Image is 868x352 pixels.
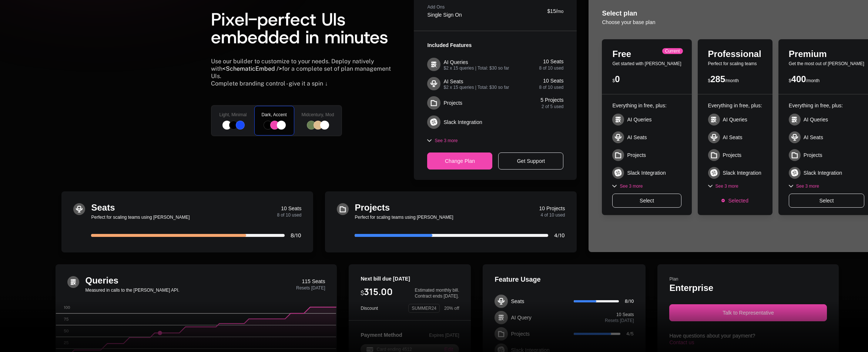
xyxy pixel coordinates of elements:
[612,78,615,83] span: $
[725,78,739,83] span: /month
[539,58,563,65] div: 10 Seats
[804,151,822,159] div: Projects
[612,194,681,208] div: Select
[723,169,761,177] div: Slack Integration
[361,276,459,281] div: Next bill due [DATE]
[291,233,301,238] div: 8 / 10
[612,61,681,66] div: Get started with [PERSON_NAME]
[612,50,681,58] div: Free
[443,58,468,66] div: AI Queries
[355,215,539,219] div: Perfect for scaling teams using [PERSON_NAME]
[728,197,748,204] span: Selected
[723,116,747,123] div: AI Queries
[554,233,565,238] div: 4 / 10
[804,134,823,141] div: AI Seats
[277,205,301,212] div: 10 Seats
[427,41,563,49] div: Included Features
[557,9,564,14] span: mo
[723,151,742,159] div: Projects
[91,215,277,219] div: Perfect for scaling teams using [PERSON_NAME]
[620,183,643,189] span: See 3 more
[627,116,651,123] div: AI Queries
[708,61,761,66] div: Perfect for scaling teams
[789,78,791,83] span: $
[495,276,634,283] div: Feature Usage
[91,203,277,212] div: Seats
[547,7,564,15] div: $15/
[498,152,563,170] div: Get Support
[211,7,388,49] span: Pixel-perfect UIs embedded in minutes
[277,212,301,218] div: 8 of 10 used
[540,96,563,104] div: 5 Projects
[427,152,492,170] div: Change Plan
[427,5,462,9] div: Add Ons
[708,102,762,109] div: Everything in free, plus:
[435,138,458,144] span: See 3 more
[789,61,864,66] div: Get the most out of [PERSON_NAME]
[85,288,296,292] div: Measured in calls to the [PERSON_NAME] API.
[662,48,683,54] div: Current
[511,298,524,305] div: Seats
[627,134,647,141] div: AI Seats
[669,276,827,282] div: Plan
[791,74,806,84] span: 400
[539,65,563,71] div: 8 of 10 used
[627,169,666,177] div: Slack Integration
[262,112,287,118] span: Dark, Accent
[443,118,482,126] div: Slack Integration
[539,84,563,90] div: 8 of 10 used
[302,112,334,118] span: Midcentury, Mod
[85,276,296,285] div: Queries
[789,50,864,58] div: Premium
[427,12,462,17] div: Single Sign On
[296,278,325,285] div: 115 Seats
[806,78,820,83] span: /month
[627,151,646,159] div: Projects
[723,134,743,141] div: AI Seats
[612,102,681,109] div: Everything in free, plus:
[222,65,282,72] span: <SchematicEmbed />
[710,74,725,84] span: 285
[804,116,828,123] div: AI Queries
[364,285,393,298] span: 315.00
[296,285,325,291] div: Resets [DATE]
[219,112,247,118] span: Light, Minimal
[715,183,738,189] span: See 3 more
[539,205,565,212] div: 10 Projects
[796,183,819,189] span: See 3 more
[361,289,364,297] span: $
[355,203,539,212] div: Projects
[804,169,842,177] div: Slack Integration
[415,287,459,299] div: Estimated monthly bill. Contract ends [DATE].
[708,78,711,83] span: $
[539,212,565,218] div: 4 of 10 used
[789,194,864,208] div: Select
[443,99,462,107] div: Projects
[443,78,463,85] div: AI Seats
[443,85,509,90] div: $2 x 15 queries | Total: $30 so far
[625,299,634,304] div: 8 / 10
[615,74,620,84] span: 0
[669,284,827,292] div: Enterprise
[539,77,563,84] div: 10 Seats
[211,80,342,87] div: Complete branding control - give it a spin ↓
[708,50,761,58] div: Professional
[211,58,396,80] div: Use our builder to customize to your needs. Deploy natively with for a complete set of plan manag...
[789,102,864,109] div: Everything in free, plus:
[540,104,563,110] div: 2 of 5 used
[443,66,509,70] div: $2 x 15 queries | Total: $30 so far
